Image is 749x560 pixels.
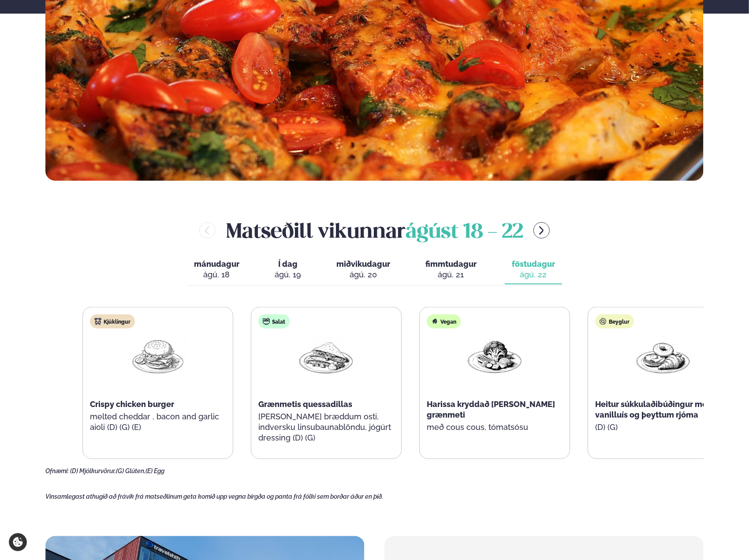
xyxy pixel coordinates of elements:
p: með cous cous, tómatsósu [427,422,563,433]
img: Quesadilla.png [298,336,354,377]
button: fimmtudagur ágú. 21 [418,255,484,284]
div: ágú. 22 [512,269,555,280]
div: Kjúklingur [90,314,135,329]
img: bagle-new-16px.svg [600,318,607,325]
div: ágú. 18 [194,269,239,280]
button: Í dag ágú. 19 [268,255,308,284]
span: föstudagur [512,259,555,269]
span: Í dag [275,259,301,269]
div: ágú. 19 [275,269,301,280]
img: Hamburger.png [130,336,186,377]
img: Croissant.png [635,336,691,377]
img: chicken.svg [94,318,101,325]
span: Crispy chicken burger [90,399,174,409]
span: (G) Glúten, [116,467,145,474]
span: Vinsamlegast athugið að frávik frá matseðlinum geta komið upp vegna birgða og panta frá fólki sem... [45,493,383,500]
span: mánudagur [194,259,239,269]
h2: Matseðill vikunnar [226,216,523,245]
span: (E) Egg [145,467,164,474]
a: Cookie settings [9,533,27,551]
button: menu-btn-right [533,222,550,239]
span: fimmtudagur [425,259,477,269]
button: miðvikudagur ágú. 20 [329,255,397,284]
span: Heitur súkkulaðibúðingur með vanilluís og þeyttum rjóma [595,399,712,419]
p: melted cheddar , bacon and garlic aioli (D) (G) (E) [90,411,226,433]
span: Grænmetis quessadillas [258,399,352,409]
img: salad.svg [263,318,270,325]
button: föstudagur ágú. 22 [505,255,562,284]
span: (D) Mjólkurvörur, [70,467,116,474]
p: (D) (G) [595,422,731,433]
span: miðvikudagur [336,259,390,269]
div: Salat [258,314,290,329]
div: Vegan [427,314,461,329]
span: Ofnæmi: [45,467,69,474]
p: [PERSON_NAME] bræddum osti, indversku linsubaunablöndu, jógúrt dressing (D) (G) [258,411,394,443]
img: Vegan.png [466,336,523,377]
span: Harissa kryddað [PERSON_NAME] grænmeti [427,399,555,419]
div: Beyglur [595,314,634,329]
button: menu-btn-left [199,222,216,239]
div: ágú. 21 [425,269,477,280]
span: ágúst 18 - 22 [406,223,523,242]
img: Vegan.svg [431,318,438,325]
button: mánudagur ágú. 18 [187,255,246,284]
div: ágú. 20 [336,269,390,280]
